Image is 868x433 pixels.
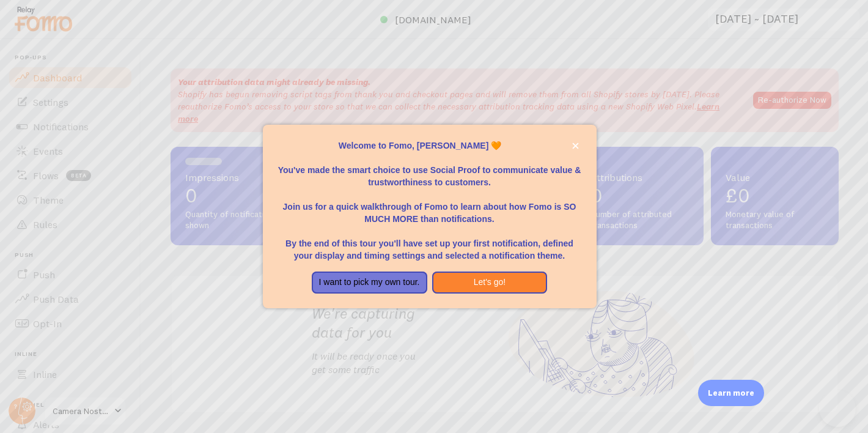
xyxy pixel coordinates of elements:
p: You've made the smart choice to use Social Proof to communicate value & trustworthiness to custom... [278,152,582,188]
button: I want to pick my own tour. [312,272,427,294]
p: By the end of this tour you'll have set up your first notification, defined your display and timi... [278,225,582,262]
div: Learn more [698,380,764,406]
p: Join us for a quick walkthrough of Fomo to learn about how Fomo is SO MUCH MORE than notifications. [278,188,582,225]
p: Welcome to Fomo, [PERSON_NAME] 🧡 [278,139,582,152]
button: close, [569,139,582,152]
p: Learn more [708,387,754,399]
div: Welcome to Fomo, Max Ballard 🧡You&amp;#39;ve made the smart choice to use Social Proof to communi... [263,125,597,308]
button: Let's go! [432,272,548,294]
